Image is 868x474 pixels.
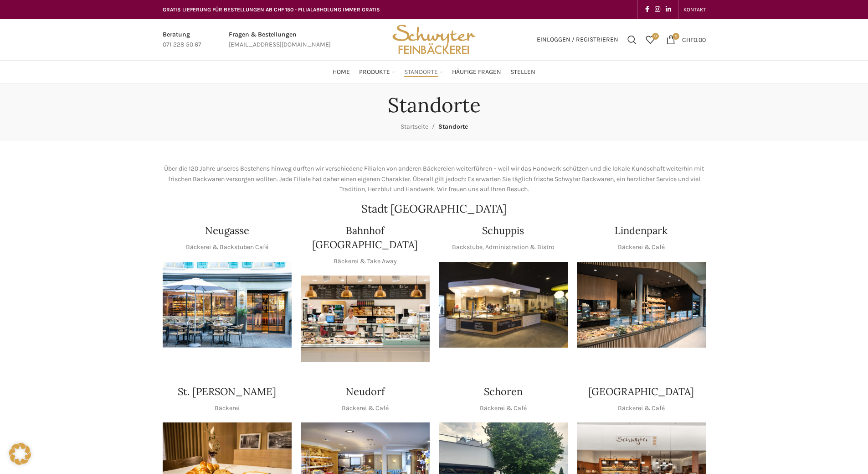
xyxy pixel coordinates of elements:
a: 0 CHF0.00 [662,31,710,49]
a: Häufige Fragen [452,63,501,81]
a: Startseite [401,123,428,130]
a: Standorte [404,63,443,81]
div: Secondary navigation [679,0,710,19]
p: Bäckerei & Café [618,242,665,252]
a: Produkte [359,63,395,81]
span: Standorte [404,68,438,77]
span: Häufige Fragen [452,68,501,77]
a: Facebook social link [642,3,652,16]
p: Bäckerei & Take Away [334,256,397,266]
a: Linkedin social link [663,3,674,16]
a: Infobox link [229,30,331,50]
span: Produkte [359,68,390,77]
a: Home [333,63,350,81]
a: Suchen [623,31,641,49]
a: Stellen [510,63,535,81]
h4: St. [PERSON_NAME] [178,385,276,399]
h4: Schuppis [482,224,524,238]
span: Einloggen / Registrieren [537,36,618,43]
span: CHF [682,36,693,43]
h4: [GEOGRAPHIC_DATA] [588,385,694,399]
p: Bäckerei & Café [342,403,389,413]
p: Über die 120 Jahre unseres Bestehens hinweg durften wir verschiedene Filialen von anderen Bäckere... [163,164,706,194]
span: KONTAKT [683,6,706,13]
img: Bäckerei Schwyter [389,19,478,60]
p: Bäckerei [215,403,240,413]
img: 150130-Schwyter-013 [439,262,568,348]
h4: Neugasse [205,224,249,238]
div: Meine Wunschliste [641,31,659,49]
p: Bäckerei & Backstuben Café [186,242,268,252]
div: 1 / 1 [577,262,706,348]
h1: Standorte [388,93,481,117]
h2: Stadt [GEOGRAPHIC_DATA] [163,203,706,214]
div: 1 / 1 [439,262,568,348]
span: 0 [652,33,659,40]
div: 1 / 1 [301,276,430,362]
img: 017-e1571925257345 [577,262,706,348]
img: Neugasse [163,262,292,348]
img: Bahnhof St. Gallen [301,276,430,362]
h4: Schoren [484,385,523,399]
a: 0 [641,31,659,49]
span: 0 [673,33,679,40]
a: Infobox link [163,30,201,50]
bdi: 0.00 [682,36,706,43]
p: Bäckerei & Café [480,403,527,413]
p: Bäckerei & Café [618,403,665,413]
div: Main navigation [158,63,710,81]
a: Site logo [389,35,478,43]
span: Stellen [510,68,535,77]
span: Home [333,68,350,77]
a: Einloggen / Registrieren [532,31,623,49]
h4: Lindenpark [615,224,668,238]
a: Instagram social link [652,3,663,16]
span: GRATIS LIEFERUNG FÜR BESTELLUNGEN AB CHF 150 - FILIALABHOLUNG IMMER GRATIS [163,6,380,13]
p: Backstube, Administration & Bistro [452,242,555,252]
span: Standorte [438,123,468,130]
div: 1 / 1 [163,262,292,348]
h4: Neudorf [346,385,385,399]
a: KONTAKT [683,0,706,19]
h4: Bahnhof [GEOGRAPHIC_DATA] [301,224,430,252]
